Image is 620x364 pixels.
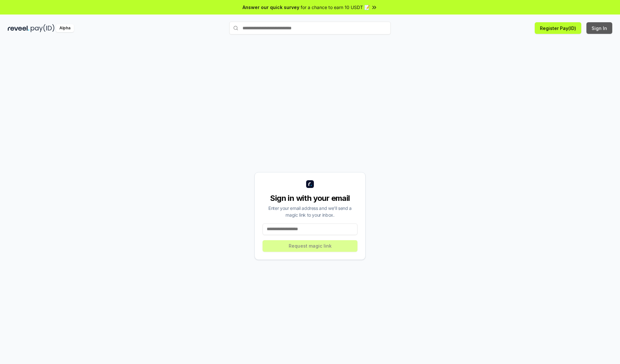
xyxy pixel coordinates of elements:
[243,4,299,11] span: Answer our quick survey
[56,24,74,32] div: Alpha
[263,205,357,218] div: Enter your email address and we’ll send a magic link to your inbox.
[306,180,314,188] img: logo_small
[8,24,29,32] img: reveel_dark
[263,193,357,203] div: Sign in with your email
[301,4,370,11] span: for a chance to earn 10 USDT 📝
[31,24,55,32] img: pay_id
[535,22,581,34] button: Register Pay(ID)
[586,22,612,34] button: Sign In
